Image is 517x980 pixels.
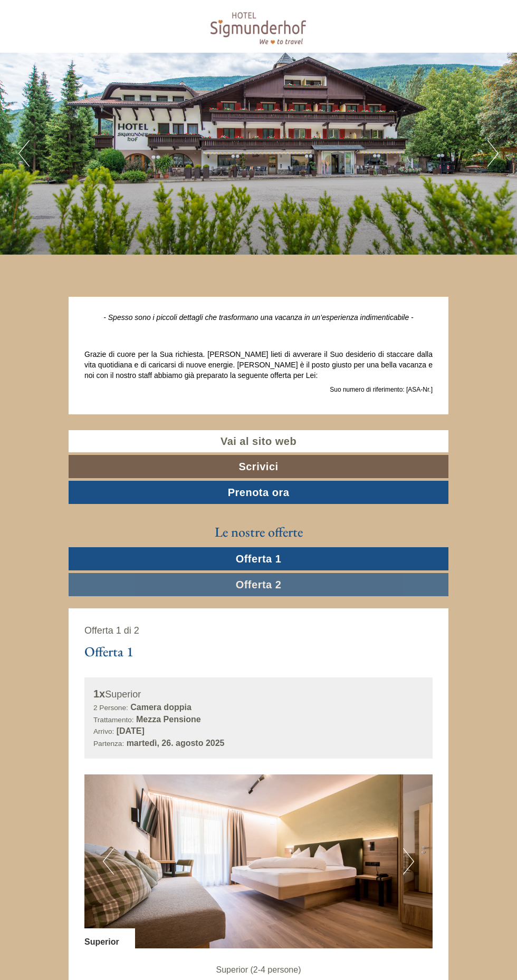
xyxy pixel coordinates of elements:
[136,715,201,724] b: Mezza Pensione
[487,140,499,167] button: Next
[93,740,124,748] small: Partenza:
[84,625,139,636] span: Offerta 1 di 2
[69,430,448,453] a: Vai al sito web
[236,579,282,590] span: Offerta 2
[69,455,448,478] a: Scrivici
[93,716,134,724] small: Trattamento:
[117,726,145,735] b: [DATE]
[403,848,414,875] button: Next
[18,140,30,167] button: Previous
[93,727,114,735] small: Arrivo:
[69,522,448,542] div: Le nostre offerte
[84,642,133,662] div: Offerta 1
[103,848,114,875] button: Previous
[84,386,433,393] h6: Suo numero di riferimento: [ASA-Nr.]
[93,688,105,700] b: 1x
[93,686,424,702] div: Superior
[84,774,433,948] img: image
[127,739,225,748] b: martedì, 26. agosto 2025
[84,350,433,381] p: Grazie di cuore per la Sua richiesta. [PERSON_NAME] lieti di avverare il Suo desiderio di staccar...
[236,553,282,565] span: Offerta 1
[69,481,448,504] a: Prenota ora
[103,313,414,322] em: - Spesso sono i piccoli dettagli che trasformano una vacanza in un’esperienza indimenticabile -
[93,704,128,712] small: 2 Persone:
[84,928,135,948] div: Superior
[130,703,192,712] b: Camera doppia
